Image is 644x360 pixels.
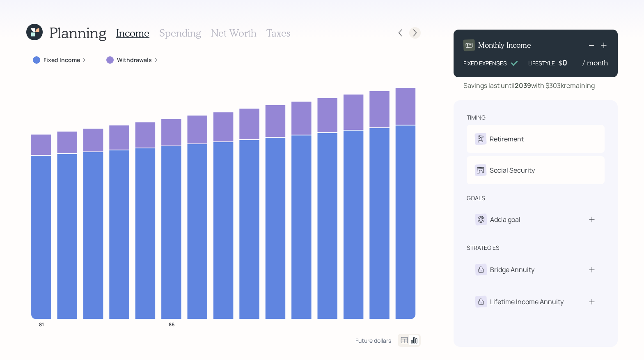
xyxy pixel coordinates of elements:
[159,27,201,39] h3: Spending
[515,81,531,90] b: 2039
[355,337,391,344] div: Future dollars
[116,27,149,39] h3: Income
[490,265,534,275] div: Bridge Annuity
[467,113,486,122] div: timing
[528,59,555,67] div: LIFESTYLE
[490,134,524,144] div: Retirement
[558,58,562,67] h4: $
[490,165,535,175] div: Social Security
[39,321,44,328] tspan: 81
[478,41,531,50] h4: Monthly Income
[583,58,608,67] h4: / month
[463,59,507,67] div: FIXED EXPENSES
[117,56,152,64] label: Withdrawals
[490,215,520,224] div: Add a goal
[467,244,500,252] div: strategies
[467,194,485,202] div: goals
[169,321,174,328] tspan: 86
[266,27,290,39] h3: Taxes
[562,58,583,67] div: 0
[49,24,106,42] h1: Planning
[211,27,257,39] h3: Net Worth
[490,297,564,307] div: Lifetime Income Annuity
[44,56,80,64] label: Fixed Income
[463,81,595,90] div: Savings last until with $303k remaining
